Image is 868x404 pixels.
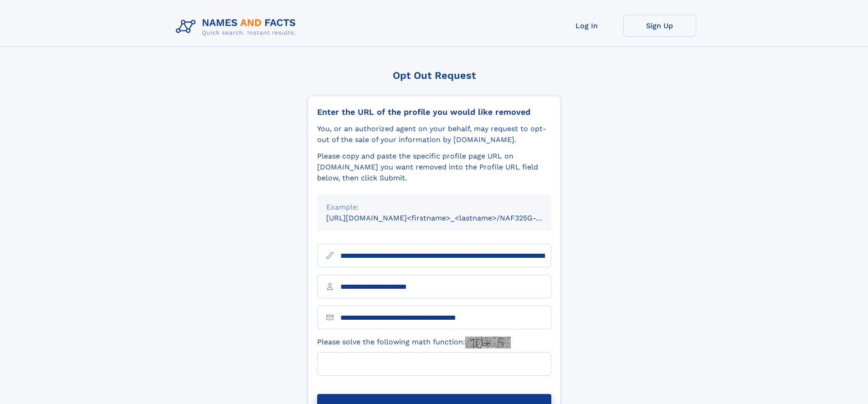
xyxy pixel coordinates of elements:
div: You, or an authorized agent on your behalf, may request to opt-out of the sale of your informatio... [317,123,551,145]
a: Log In [550,15,623,37]
a: Sign Up [623,15,696,37]
div: Please copy and paste the specific profile page URL on [DOMAIN_NAME] you want removed into the Pr... [317,151,551,184]
div: Opt Out Request [308,70,561,81]
label: Please solve the following math function: [317,337,511,348]
div: Example: [326,202,542,213]
div: Enter the URL of the profile you would like removed [317,107,551,117]
img: Logo Names and Facts [172,15,303,39]
small: [URL][DOMAIN_NAME]<firstname>_<lastname>/NAF325G-xxxxxxxx [326,214,569,222]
